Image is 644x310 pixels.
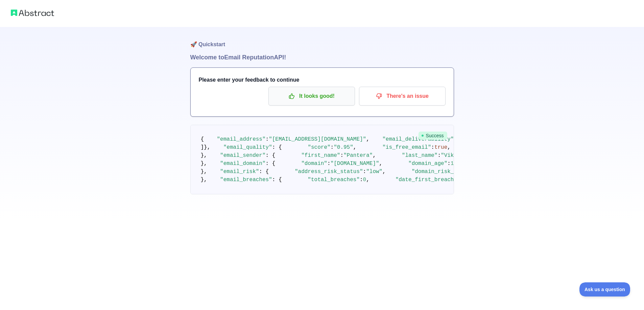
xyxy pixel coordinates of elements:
span: "email_breaches" [220,177,272,183]
h1: Welcome to Email Reputation API! [190,53,454,62]
p: It looks good! [273,90,350,102]
span: , [379,161,383,167]
span: "email_sender" [220,152,265,159]
button: It looks good! [268,87,355,106]
h1: 🚀 Quickstart [190,27,454,53]
span: "email_risk" [220,169,259,175]
span: : [447,161,451,167]
span: "email_address" [217,136,266,142]
span: , [382,169,386,175]
span: "domain_age" [408,161,447,167]
span: : { [259,169,269,175]
span: "[EMAIL_ADDRESS][DOMAIN_NAME]" [269,136,366,142]
span: "domain_risk_status" [412,169,477,175]
span: "[DOMAIN_NAME]" [331,161,379,167]
span: : [431,144,434,150]
span: "email_quality" [223,144,272,150]
span: : [331,144,334,150]
span: : [437,152,441,159]
span: : { [266,161,276,167]
span: , [366,136,369,142]
img: Abstract logo [11,8,54,18]
span: "total_breaches" [308,177,360,183]
span: "email_domain" [220,161,265,167]
span: : [327,161,331,167]
span: "score" [308,144,330,150]
span: "first_name" [301,152,340,159]
p: There's an issue [364,90,440,102]
span: "address_risk_status" [295,169,363,175]
span: : [363,169,366,175]
span: { [201,136,204,142]
span: : [360,177,363,183]
span: "domain" [301,161,327,167]
span: : [266,136,269,142]
span: 0 [363,177,366,183]
span: , [447,144,451,150]
span: : { [266,152,276,159]
span: , [366,177,369,183]
button: There's an issue [359,87,446,106]
span: "Viking" [441,152,467,159]
span: "Pantera" [343,152,373,159]
span: "last_name" [402,152,438,159]
iframe: Toggle Customer Support [579,282,630,297]
span: : { [272,177,282,183]
span: : { [272,144,282,150]
span: , [373,152,376,159]
span: , [353,144,357,150]
span: 10971 [451,161,467,167]
span: "low" [366,169,382,175]
span: "is_free_email" [382,144,431,150]
span: true [434,144,447,150]
span: Success [419,132,447,140]
span: : [340,152,343,159]
h3: Please enter your feedback to continue [199,76,446,84]
span: "email_deliverability" [382,136,454,142]
span: "date_first_breached" [396,177,464,183]
span: "0.95" [334,144,353,150]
